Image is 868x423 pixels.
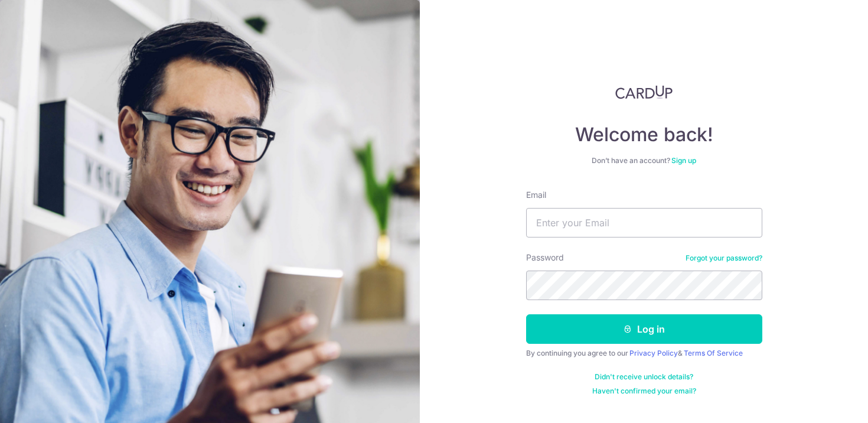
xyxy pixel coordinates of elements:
div: By continuing you agree to our & [526,349,762,358]
a: Privacy Policy [629,349,678,357]
label: Password [526,252,564,263]
a: Sign up [671,156,696,165]
input: Enter your Email [526,208,762,237]
a: Terms Of Service [684,349,743,357]
img: CardUp Logo [615,85,673,99]
div: Don’t have an account? [526,156,762,165]
button: Log in [526,314,762,344]
h4: Welcome back! [526,123,762,147]
label: Email [526,189,546,201]
a: Haven't confirmed your email? [592,386,696,396]
a: Didn't receive unlock details? [595,372,693,382]
a: Forgot your password? [686,253,762,263]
